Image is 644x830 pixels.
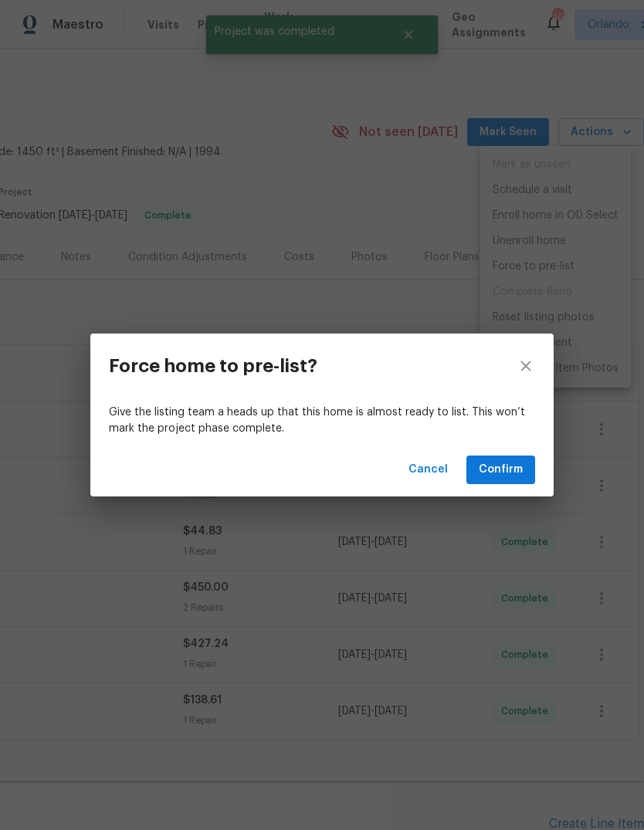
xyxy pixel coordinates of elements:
[479,460,523,479] span: Confirm
[466,456,535,484] button: Confirm
[402,456,454,484] button: Cancel
[109,405,535,437] p: Give the listing team a heads up that this home is almost ready to list. This won’t mark the proj...
[498,334,554,398] button: close
[109,355,317,377] h3: Force home to pre-list?
[408,460,448,479] span: Cancel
